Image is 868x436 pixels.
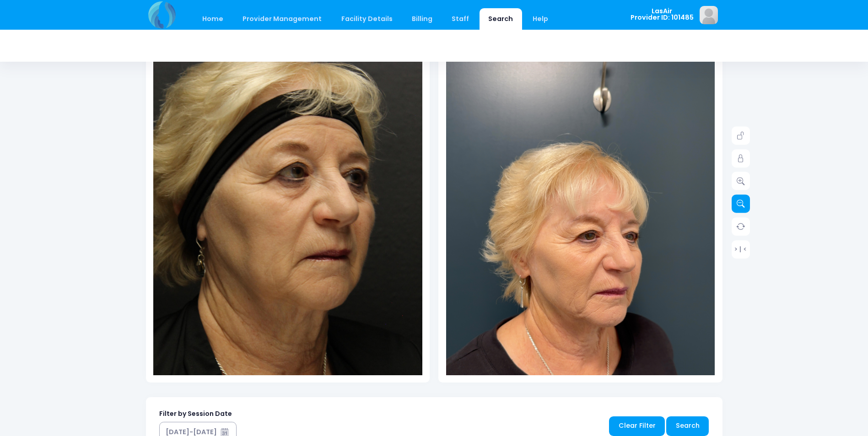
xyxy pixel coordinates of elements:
img: image [700,6,718,24]
a: Home [194,8,232,30]
a: Billing [403,8,441,30]
a: Search [480,8,522,30]
a: Clear Filter [609,416,665,436]
a: Facility Details [332,8,401,30]
a: Help [523,8,557,30]
a: Staff [443,8,478,30]
a: > | < [732,240,750,258]
a: Provider Management [234,8,331,30]
label: Filter by Session Date [159,409,232,419]
a: Search [666,416,709,436]
span: LasAir Provider ID: 101485 [631,8,694,21]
